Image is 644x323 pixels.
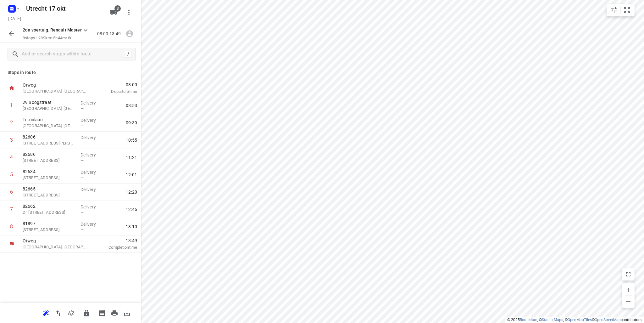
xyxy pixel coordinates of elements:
[10,154,13,160] div: 4
[23,220,75,227] p: 81897
[96,310,108,316] span: Print shipping labels
[80,227,84,232] span: —
[80,106,84,111] span: —
[23,175,75,181] p: [STREET_ADDRESS]
[8,69,133,76] p: Stops in route
[80,158,84,163] span: —
[10,120,13,126] div: 2
[23,203,75,209] p: 82662
[23,238,88,244] p: Otweg
[96,82,137,88] span: 08:00
[23,88,88,94] p: [GEOGRAPHIC_DATA], [GEOGRAPHIC_DATA]
[23,168,75,175] p: 82634
[121,310,133,316] span: Download route
[80,100,104,106] p: Delivery
[126,137,137,143] span: 10:55
[607,4,635,16] div: small contained button group
[23,140,75,146] p: 18F Nikola Teslastraat, Almere
[23,134,75,140] p: 82606
[80,134,104,141] p: Delivery
[24,3,105,14] h5: Rename
[10,206,13,212] div: 7
[608,4,620,16] button: Map settings
[80,123,84,128] span: —
[23,27,82,33] p: 2de voertuig, Renault Master
[114,5,121,12] span: 3
[23,227,75,233] p: [STREET_ADDRESS]
[80,186,104,193] p: Delivery
[23,99,75,105] p: 29 Boogstraat
[126,224,137,230] span: 13:10
[123,31,136,37] span: Assign driver
[23,105,75,112] p: [GEOGRAPHIC_DATA], [GEOGRAPHIC_DATA]
[10,102,13,108] div: 1
[80,193,84,197] span: —
[123,6,135,19] button: More
[80,221,104,227] p: Delivery
[520,318,537,322] a: Routetitan
[80,152,104,158] p: Delivery
[621,4,633,16] button: Fit zoom
[80,141,84,145] span: —
[40,310,52,316] span: Reoptimize route
[125,51,132,58] div: /
[10,224,13,229] div: 8
[126,120,137,126] span: 09:39
[96,237,137,244] span: 13:49
[23,244,88,250] p: [GEOGRAPHIC_DATA], [GEOGRAPHIC_DATA]
[126,189,137,195] span: 12:20
[22,49,125,59] input: Add or search stops within route
[126,154,137,161] span: 11:21
[23,123,75,129] p: Heerhugowaard, Netherlands
[97,31,123,37] p: 08:00-13:49
[23,157,75,164] p: [STREET_ADDRESS]
[23,35,89,41] p: 8 stops • 289km • 5h44m • 5u
[80,175,84,180] span: —
[108,6,120,19] button: 3
[96,244,137,251] p: Completion time
[96,88,137,95] p: Departure time
[542,318,563,322] a: Stadia Maps
[23,186,75,192] p: 82665
[80,307,93,320] button: Lock route
[6,15,24,22] h5: [DATE]
[10,189,13,195] div: 6
[80,169,104,175] p: Delivery
[10,172,13,178] div: 5
[126,206,137,212] span: 12:46
[23,151,75,157] p: 82686
[23,192,75,198] p: [STREET_ADDRESS]
[595,318,621,322] a: OpenStreetMap
[507,318,641,322] li: © 2025 , © , © © contributors
[23,82,88,88] p: Otweg
[23,116,75,123] p: Tritonlaan
[52,310,65,316] span: Reverse route
[65,310,77,316] span: Sort by time window
[10,137,13,143] div: 3
[80,204,104,210] p: Delivery
[108,310,121,316] span: Print route
[126,172,137,178] span: 12:01
[126,102,137,109] span: 08:53
[80,210,84,215] span: —
[23,209,75,216] p: Dr. [STREET_ADDRESS]
[80,117,104,123] p: Delivery
[568,318,592,322] a: OpenMapTiles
